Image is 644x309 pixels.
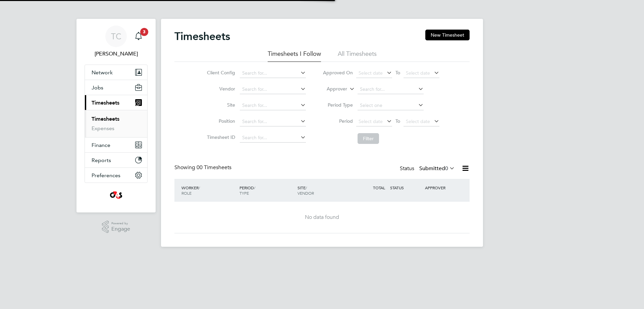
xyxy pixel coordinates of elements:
[205,134,235,140] label: Timesheet ID
[254,185,255,190] span: /
[85,110,147,137] div: Timesheets
[240,69,306,78] input: Search for...
[425,30,470,40] button: New Timesheet
[205,86,235,92] label: Vendor
[240,117,306,126] input: Search for...
[85,168,147,183] button: Preferences
[419,165,455,172] label: Submitted
[400,164,456,173] div: Status
[102,221,130,233] a: Powered byEngage
[317,86,347,92] label: Approver
[359,70,383,76] span: Select date
[85,95,147,110] button: Timesheets
[238,182,296,199] div: PERIOD
[111,226,130,232] span: Engage
[85,80,147,95] button: Jobs
[108,190,124,200] img: g4s4-logo-retina.png
[406,70,430,76] span: Select date
[373,185,385,190] span: TOTAL
[92,84,103,91] span: Jobs
[92,69,113,76] span: Network
[92,172,120,179] span: Preferences
[240,101,306,110] input: Search for...
[393,117,402,125] span: To
[92,125,114,131] a: Expenses
[323,70,353,76] label: Approved On
[174,30,230,43] h2: Timesheets
[406,118,430,124] span: Select date
[199,185,200,190] span: /
[132,26,145,47] a: 3
[181,214,463,221] div: No data found
[338,50,377,62] li: All Timesheets
[323,102,353,108] label: Period Type
[358,85,424,94] input: Search for...
[92,100,119,106] span: Timesheets
[76,19,156,213] nav: Main navigation
[240,85,306,94] input: Search for...
[85,190,148,200] a: Go to home page
[205,118,235,124] label: Position
[296,182,354,199] div: SITE
[306,185,307,190] span: /
[92,157,111,163] span: Reports
[197,164,231,171] span: 00 Timesheets
[140,28,148,36] span: 3
[92,116,119,122] a: Timesheets
[323,118,353,124] label: Period
[358,133,379,144] button: Filter
[180,182,238,199] div: WORKER
[359,118,383,124] span: Select date
[92,142,110,148] span: Finance
[388,182,423,194] div: STATUS
[181,190,192,196] span: ROLE
[85,153,147,167] button: Reports
[85,138,147,152] button: Finance
[239,190,249,196] span: TYPE
[85,50,148,58] span: Tori Chambers
[85,26,148,58] a: TC[PERSON_NAME]
[393,68,402,77] span: To
[423,182,458,194] div: APPROVER
[111,32,121,41] span: TC
[205,102,235,108] label: Site
[358,101,424,110] input: Select one
[111,221,130,226] span: Powered by
[298,190,314,196] span: VENDOR
[268,50,321,62] li: Timesheets I Follow
[85,65,147,80] button: Network
[174,164,233,171] div: Showing
[445,165,448,172] span: 0
[205,70,235,76] label: Client Config
[240,133,306,143] input: Search for...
